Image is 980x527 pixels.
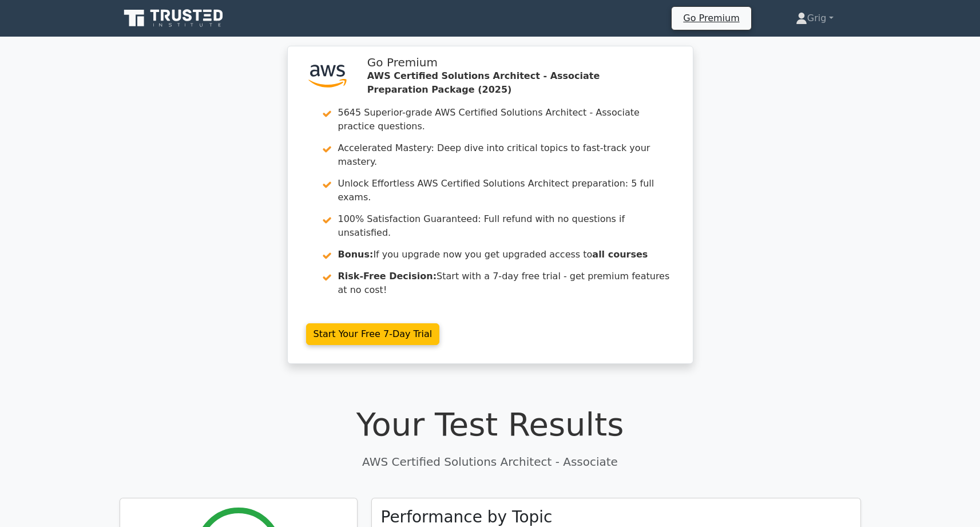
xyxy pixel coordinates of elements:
a: Grig [768,7,861,30]
h3: Performance by Topic [381,508,553,527]
h1: Your Test Results [120,405,861,443]
a: Go Premium [676,10,746,26]
a: Start Your Free 7-Day Trial [306,323,440,345]
p: AWS Certified Solutions Architect - Associate [120,453,861,470]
